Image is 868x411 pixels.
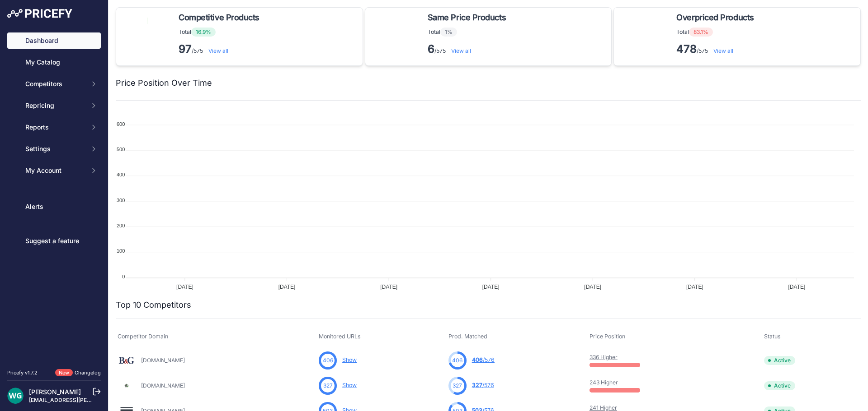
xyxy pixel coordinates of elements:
[117,121,125,127] tspan: 600
[176,284,193,290] tspan: [DATE]
[448,333,487,340] span: Prod. Matched
[453,382,462,390] span: 327
[179,42,192,55] strong: 97
[584,284,601,290] tspan: [DATE]
[117,248,125,254] tspan: 100
[25,144,85,153] span: Settings
[116,299,191,311] h2: Top 10 Competitors
[713,47,733,54] a: View all
[25,79,85,88] span: Competitors
[689,28,713,37] span: 83.1%
[116,77,212,89] h2: Price Position Over Time
[451,47,471,54] a: View all
[7,119,101,135] button: Reports
[117,198,125,203] tspan: 300
[342,356,357,363] a: Show
[428,11,506,24] span: Same Price Products
[55,369,73,377] span: New
[472,382,482,388] span: 327
[179,28,263,37] p: Total
[482,284,500,290] tspan: [DATE]
[25,101,85,110] span: Repricing
[428,42,434,55] strong: 6
[7,97,101,114] button: Repricing
[7,141,101,157] button: Settings
[590,354,618,360] a: 336 Higher
[278,284,296,290] tspan: [DATE]
[7,233,101,249] a: Suggest a feature
[7,76,101,92] button: Competitors
[590,333,625,340] span: Price Position
[141,357,185,364] a: [DOMAIN_NAME]
[452,356,462,365] span: 406
[7,9,72,18] img: Pricefy Logo
[117,172,125,177] tspan: 400
[75,369,101,376] a: Changelog
[7,54,101,70] a: My Catalog
[788,284,806,290] tspan: [DATE]
[117,223,125,228] tspan: 200
[7,32,101,358] nav: Sidebar
[323,382,333,390] span: 327
[676,42,697,55] strong: 478
[764,333,781,340] span: Status
[319,333,361,340] span: Monitored URLs
[117,147,125,152] tspan: 500
[764,381,795,390] span: Active
[208,47,228,54] a: View all
[428,28,509,37] p: Total
[590,379,618,386] a: 243 Higher
[590,404,617,411] a: 241 Higher
[179,11,259,24] span: Competitive Products
[25,123,85,132] span: Reports
[25,166,85,175] span: My Account
[472,382,494,388] a: 327/576
[676,42,757,56] p: /575
[118,333,168,340] span: Competitor Domain
[29,388,81,396] a: [PERSON_NAME]
[342,382,357,388] a: Show
[191,28,216,37] span: 16.9%
[380,284,397,290] tspan: [DATE]
[764,356,795,365] span: Active
[7,369,38,377] div: Pricefy v1.7.2
[428,42,509,56] p: /575
[7,199,101,215] a: Alerts
[472,356,495,363] a: 406/576
[7,32,101,49] a: Dashboard
[440,28,457,37] span: 1%
[323,356,333,365] span: 406
[141,382,185,389] a: [DOMAIN_NAME]
[179,42,263,56] p: /575
[122,274,125,279] tspan: 0
[676,11,754,24] span: Overpriced Products
[7,162,101,179] button: My Account
[29,397,168,403] a: [EMAIL_ADDRESS][PERSON_NAME][DOMAIN_NAME]
[686,284,703,290] tspan: [DATE]
[472,356,483,363] span: 406
[676,28,757,37] p: Total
